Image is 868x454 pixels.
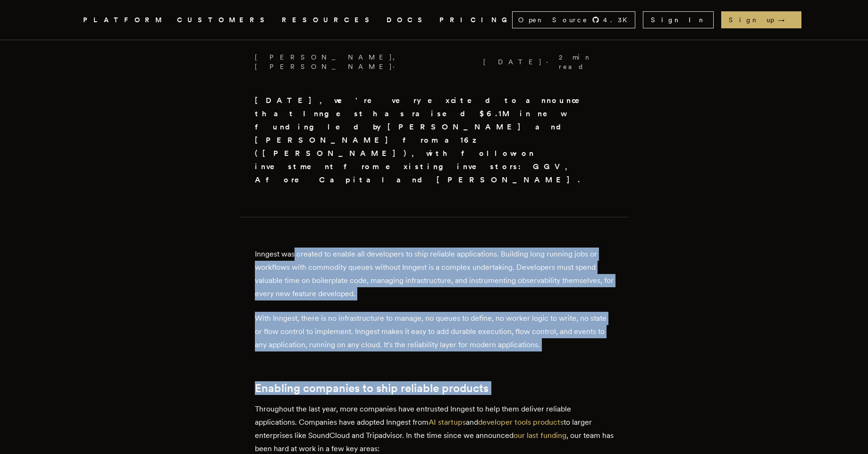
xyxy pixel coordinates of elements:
button: RESOURCES [282,14,375,26]
span: Open Source [518,15,588,25]
a: our last funding [514,431,566,440]
a: Sign In [643,11,714,28]
span: → [778,15,794,25]
p: [PERSON_NAME], [PERSON_NAME] · · [255,52,614,71]
p: With Inngest, there is no infrastructure to manage, no queues to define, no worker logic to write... [255,312,614,351]
strong: [DATE], we're very excited to announce that Inngest has raised $6.1M in new funding led by [PERSO... [255,96,593,184]
span: [DATE] [481,57,542,67]
p: Inngest was created to enable all developers to ship reliable applications. Building long running... [255,248,614,300]
a: AI startups [429,418,466,427]
a: developer tools products [478,418,564,427]
a: DOCS [387,14,428,26]
h2: Enabling companies to ship reliable products [255,382,614,395]
a: Sign up [721,11,801,28]
span: 2 min read [559,52,608,71]
button: PLATFORM [83,14,166,26]
span: 4.3 K [603,15,633,25]
a: CUSTOMERS [177,14,270,26]
a: PRICING [439,14,512,26]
